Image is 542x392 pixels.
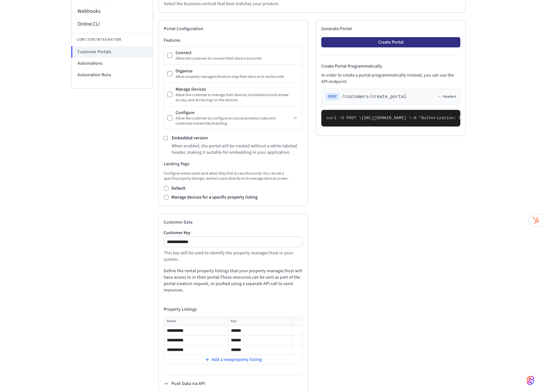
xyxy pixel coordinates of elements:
[164,171,303,181] p: Configure where users land when they first access the portal. You can set a specific property lis...
[321,26,460,32] h2: Generate Portal
[164,306,303,313] h4: Property Listings
[361,116,411,120] span: [URL][DOMAIN_NAME] \
[176,110,292,116] div: Configure
[342,94,406,100] span: /customers/create_portal
[164,268,303,293] p: Define the rental property listings that your property manager/host will have access to in their ...
[71,18,153,30] li: Online CLI
[164,219,303,225] h2: Customer Data
[176,116,292,126] div: Allow the customer to configure access automation rules and customize Instant Key branding
[527,375,534,386] img: SeamLogoGradient.69752ec5.svg
[176,56,299,61] div: Allow the customer to connect their device accounts
[411,116,531,120] span: -H "Authorization: Bearer seam_api_key_123456" \
[164,37,303,44] h3: Features
[171,185,185,192] label: Default
[71,5,153,18] li: Webhooks
[325,93,339,101] span: POST
[172,135,208,141] label: Embedded version
[164,380,205,387] button: Push Data via API
[71,69,153,81] li: Automation Runs
[176,93,299,103] div: Allow the customer to manage their devices, troubleshoot and review access, and access logs on th...
[321,37,460,47] button: Create Portal
[176,50,299,56] div: Connect
[176,86,299,93] div: Manage Devices
[71,46,153,58] li: Customer Portals
[164,317,228,326] th: Name
[212,356,262,363] span: Add a new property listing
[171,194,258,200] label: Manage devices for a specific property listing
[164,250,303,263] p: This key will be used to identify the property manager/host in your system.
[71,58,153,69] li: Automations
[321,63,460,69] h4: Create Portal Programmatically
[228,317,292,326] th: Key
[172,143,303,156] p: When enabled, the portal will be created without a white-labeled header, making it suitable for e...
[71,33,153,46] li: Low Code Integration
[321,72,460,85] p: In order to create a portal programmatically instead, you can use the API endpoint
[326,116,361,120] span: curl -X POST \
[164,231,303,235] label: Customer Key
[164,26,303,32] h2: Portal Configuration
[164,1,460,7] p: Select the business vertical that best matches your product.
[176,68,299,74] div: Organize
[176,74,299,79] div: Allow property managers/hosts to map their devices to rental units
[438,94,456,99] button: Headers
[164,161,303,167] h3: Landing Page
